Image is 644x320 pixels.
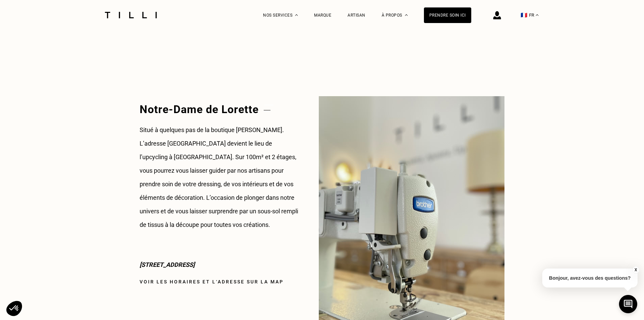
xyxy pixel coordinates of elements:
span: 🇫🇷 [521,12,527,18]
a: Artisan [348,13,365,18]
p: [STREET_ADDRESS] [140,258,299,272]
img: Menu déroulant à propos [405,14,408,16]
a: Marque [314,13,331,18]
p: Bonjour, avez-vous des questions? [542,269,638,287]
p: Situé à quelques pas de la boutique [PERSON_NAME]. L’adresse [GEOGRAPHIC_DATA] devient le lieu de... [140,123,299,232]
img: icône connexion [493,11,501,19]
img: Logo du service de couturière Tilli [102,12,159,18]
a: Prendre soin ici [424,7,471,23]
a: Voir les horaires et l‘adresse sur la map [140,279,284,284]
img: menu déroulant [536,14,539,16]
h2: Notre-Dame de Lorette [140,105,299,114]
img: Menu déroulant [295,14,298,16]
button: X [632,266,639,274]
